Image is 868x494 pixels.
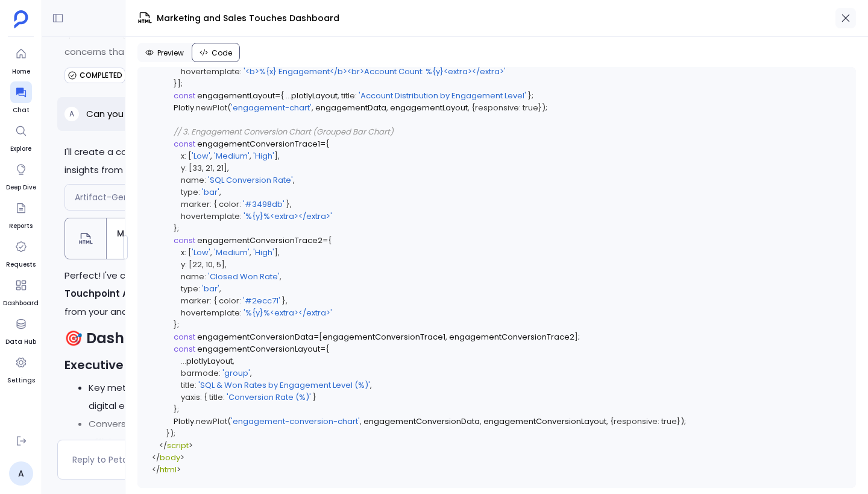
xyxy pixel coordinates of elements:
[5,313,36,347] a: Data Hub
[209,391,223,403] span: title
[174,223,177,234] span: }
[64,267,382,321] p: Perfect! I've created a comprehensive that visualizes all the key findings from your analysis. He...
[319,331,322,343] span: [
[185,162,187,174] span: :
[578,331,580,343] span: ;
[197,235,322,246] span: engagementConversionTrace2
[610,416,614,427] span: {
[184,150,186,162] span: :
[177,223,179,234] span: ;
[14,10,28,28] img: petavue logo
[208,174,293,186] span: 'SQL Conversion Rate'
[532,90,533,101] span: ;
[359,90,526,101] span: 'Account Distribution by Engagement Level'
[227,416,231,427] span: (
[274,150,278,162] span: ]
[224,162,227,174] span: ]
[174,78,177,89] span: }
[177,319,179,331] span: ;
[177,404,179,415] span: ;
[214,150,250,162] span: 'Medium'
[186,355,233,367] span: plotlyLayout
[159,440,167,451] span: </
[198,283,200,294] span: :
[9,197,33,231] a: Reports
[6,159,36,192] a: Deep Dive
[322,331,445,343] span: engagementConversionTrace1
[240,211,242,222] span: :
[213,198,217,210] span: {
[661,416,677,427] span: true
[213,259,215,270] span: ,
[286,295,288,306] span: ,
[197,138,320,150] span: engagementConversionTrace1
[233,355,234,367] span: ,
[181,295,210,306] span: marker
[210,247,212,258] span: ,
[449,331,574,343] span: engagementConversionTrace2
[137,43,192,62] button: Preview
[64,218,310,259] button: Marketing and Sales Touches DashboardClick to open interactive artifact
[181,259,185,270] span: y
[197,343,320,355] span: engagementConversionLayout
[196,416,227,427] span: newPlot
[291,90,338,101] span: plotlyLayout
[239,198,241,210] span: :
[312,102,313,113] span: ,
[3,299,39,308] span: Dashboard
[204,174,206,186] span: :
[5,337,36,347] span: Data Hub
[181,162,185,174] span: y
[10,106,32,115] span: Chat
[181,186,198,198] span: type
[7,376,35,385] span: Settings
[174,90,195,101] span: const
[290,198,292,210] span: ,
[208,271,280,282] span: 'Closed Won Rate'
[341,90,355,101] span: title
[10,120,32,154] a: Explore
[519,102,521,113] span: :
[253,247,274,258] span: 'High'
[574,331,578,343] span: ]
[483,416,606,427] span: engagementConversionLayout
[250,247,251,258] span: ,
[6,183,36,192] span: Deep Dive
[181,271,204,282] span: name
[231,102,312,113] span: 'engagement-chart'
[677,416,681,427] span: }
[152,452,160,463] span: </
[170,428,174,439] span: )
[89,379,382,415] li: Key metrics at a glance: 111 SQL opportunities, 213 accounts with digital engagement
[181,78,183,89] span: ;
[206,162,213,174] span: 21
[280,271,281,282] span: ,
[64,356,228,373] strong: Executive Summary Cards
[174,102,194,113] span: Plotly
[278,150,280,162] span: ,
[244,66,506,77] span: '<b>%{x} Engagement</b><br>Account Count: %{y}<extra></extra>'
[223,391,225,403] span: :
[213,162,215,174] span: ,
[216,162,224,174] span: 21
[210,295,212,306] span: :
[188,150,192,162] span: [
[658,416,659,427] span: :
[89,415,382,451] li: Conversion rates: 60.66% MQL to SQL, 20.22% overall pipeline efficiency
[174,428,175,439] span: ;
[244,211,332,222] span: '%{y}%<extra></extra>'
[523,102,538,113] span: true
[240,307,242,318] span: :
[219,186,221,198] span: ,
[293,174,295,186] span: ,
[227,102,231,113] span: (
[468,102,470,113] span: ,
[210,150,212,162] span: ,
[528,90,532,101] span: }
[542,102,546,113] span: )
[681,416,684,427] span: )
[86,107,295,121] p: Can you put these details in a nice dashbaord
[202,259,204,270] span: ,
[325,138,329,150] span: {
[325,343,329,355] span: {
